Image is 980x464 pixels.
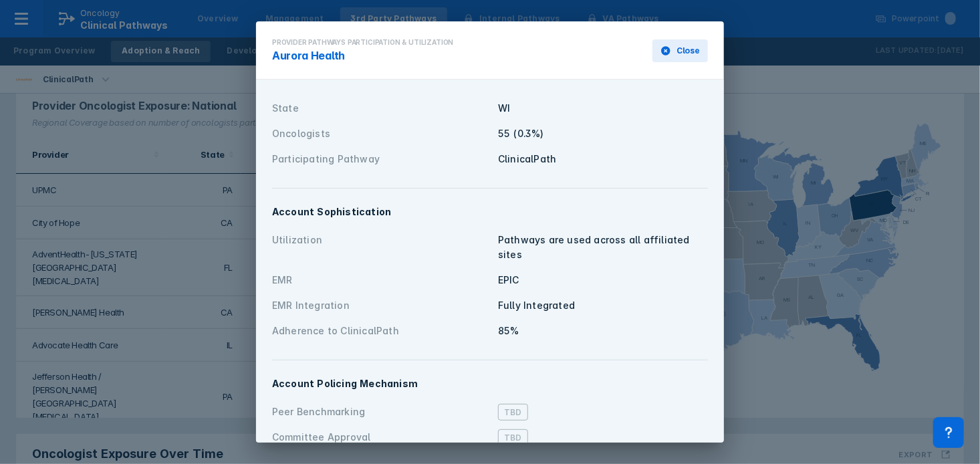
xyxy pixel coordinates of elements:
div: Account Sophistication [272,205,708,219]
div: Participating Pathway [272,152,490,166]
div: EMR Integration [272,298,490,313]
div: Aurora Health [272,47,453,64]
div: ClinicalPath [498,152,708,166]
div: EPIC [498,273,708,287]
span: TBD [498,429,528,446]
div: Peer Benchmarking [272,404,490,419]
div: Pathways are used across all affiliated sites [498,233,708,262]
span: Close [677,45,700,57]
div: 85% [498,324,708,338]
div: WI [498,101,708,116]
div: Provider Pathways Participation & Utilization [272,37,453,47]
div: 55 (0.3%) [498,126,708,141]
div: Utilization [272,233,490,262]
div: Adherence to ClinicalPath [272,324,490,338]
div: Committee Approval [272,430,490,445]
div: Oncologists [272,126,490,141]
div: Account Policing Mechanism [272,376,708,391]
div: Contact Support [933,417,964,448]
button: Close [652,39,708,62]
div: Fully Integrated [498,298,708,313]
div: State [272,101,490,116]
div: EMR [272,273,490,287]
span: TBD [498,404,528,421]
